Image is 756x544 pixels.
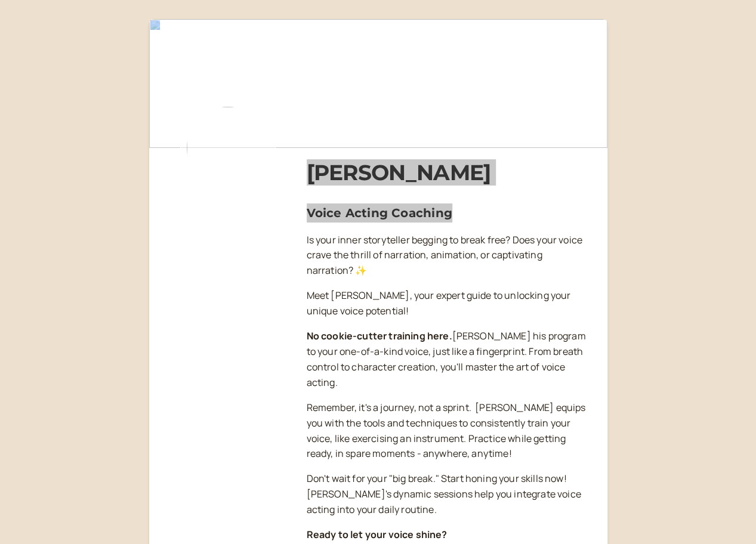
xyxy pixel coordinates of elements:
h3: Voice Acting Coaching [307,203,588,222]
strong: No cookie-cutter training here. [307,329,452,342]
h1: [PERSON_NAME] [307,160,588,186]
p: Meet [PERSON_NAME], your expert guide to unlocking your unique voice potential! [307,288,588,319]
p: [PERSON_NAME] his program to your one-of-a-kind voice, just like a fingerprint. From breath contr... [307,329,588,391]
p: Remember, it's a journey, not a sprint. ‍ [PERSON_NAME] equips you with the tools and techniques ... [307,400,588,462]
strong: Ready to let your voice shine? [307,528,448,541]
p: Is your inner storyteller begging to break free? Does your voice crave the thrill of narration, a... [307,233,588,279]
p: Don't wait for your "big break." Start honing your skills now! [PERSON_NAME]'s dynamic sessions h... [307,471,588,518]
